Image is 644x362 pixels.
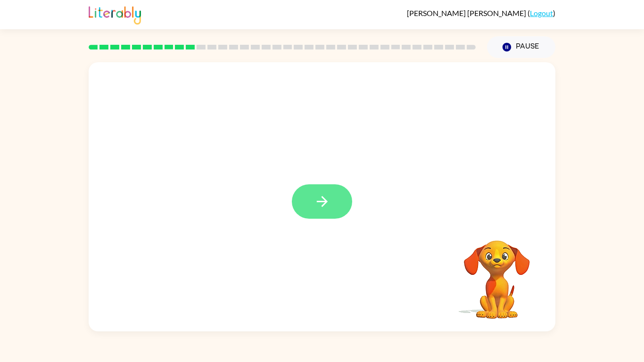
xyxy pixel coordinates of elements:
[407,8,555,17] div: ( )
[407,8,528,17] span: [PERSON_NAME] [PERSON_NAME]
[530,8,553,17] a: Logout
[450,226,544,320] video: Your browser must support playing .mp4 files to use Literably. Please try using another browser.
[89,4,141,25] img: Literably
[487,36,555,58] button: Pause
